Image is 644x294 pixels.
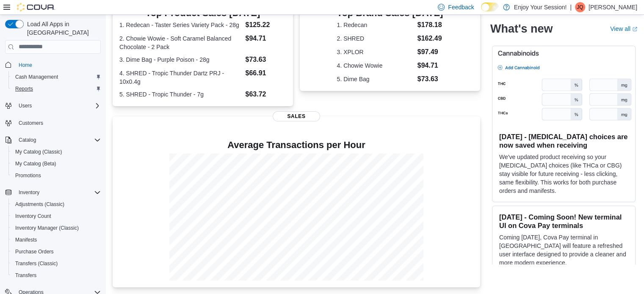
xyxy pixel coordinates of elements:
span: Inventory [15,187,101,198]
a: Purchase Orders [12,247,57,257]
p: Coming [DATE], Cova Pay terminal in [GEOGRAPHIC_DATA] will feature a refreshed user interface des... [499,233,628,267]
input: Dark Mode [481,3,499,11]
a: Reports [12,84,36,94]
span: Manifests [12,235,101,245]
button: Inventory Count [8,210,104,222]
dt: 2. Chowie Wowie - Soft Caramel Balanced Chocolate - 2 Pack [119,34,242,51]
dt: 3. XPLOR [337,48,414,56]
span: Load All Apps in [GEOGRAPHIC_DATA] [24,20,101,37]
p: [PERSON_NAME] [589,2,637,12]
button: Users [2,100,104,112]
span: Sales [273,111,320,121]
dd: $66.91 [245,68,286,78]
span: My Catalog (Classic) [15,148,62,155]
dt: 4. SHRED - Tropic Thunder Dartz PRJ - 10x0.4g [119,69,242,86]
span: Promotions [12,170,101,181]
button: My Catalog (Beta) [8,158,104,170]
span: JQ [577,2,583,12]
button: My Catalog (Classic) [8,146,104,158]
button: Home [2,59,104,71]
p: We've updated product receiving so your [MEDICAL_DATA] choices (like THCa or CBG) stay visible fo... [499,153,628,195]
button: Inventory Manager (Classic) [8,222,104,234]
dt: 4. Chowie Wowie [337,61,414,70]
button: Adjustments (Classic) [8,198,104,210]
dt: 2. SHRED [337,34,414,43]
dd: $125.22 [245,20,286,30]
span: Transfers (Classic) [15,260,58,267]
button: Transfers [8,269,104,281]
a: Adjustments (Classic) [12,199,68,209]
span: Catalog [15,135,101,145]
img: Cova [17,3,55,11]
button: Reports [8,83,104,95]
button: Catalog [15,135,39,145]
span: Reports [15,85,33,92]
button: Promotions [8,170,104,181]
button: Purchase Orders [8,246,104,258]
dd: $73.63 [245,55,286,65]
span: Cash Management [15,74,58,80]
button: Customers [2,117,104,129]
span: My Catalog (Beta) [12,159,101,169]
button: Users [15,101,35,111]
dd: $94.71 [245,33,286,44]
span: Users [19,102,32,109]
p: | [570,2,572,12]
span: Dark Mode [481,11,481,12]
dt: 3. Dime Bag - Purple Poison - 28g [119,55,242,64]
dt: 1. Redecan [337,21,414,29]
span: Cash Management [12,72,101,82]
span: Catalog [19,137,36,143]
button: Catalog [2,134,104,146]
dt: 1. Redecan - Taster Series Variety Pack - 28g [119,21,242,29]
span: Feedback [448,3,474,11]
span: Inventory [19,189,39,196]
dt: 5. SHRED - Tropic Thunder - 7g [119,90,242,99]
dt: 5. Dime Bag [337,75,414,83]
span: Inventory Count [15,213,51,220]
span: Reports [12,84,101,94]
span: Purchase Orders [12,247,101,257]
a: My Catalog (Classic) [12,147,66,157]
span: Adjustments (Classic) [15,201,64,208]
button: Cash Management [8,71,104,83]
h3: [DATE] - [MEDICAL_DATA] choices are now saved when receiving [499,132,628,149]
dd: $63.72 [245,89,286,99]
button: Transfers (Classic) [8,258,104,269]
dd: $162.49 [417,33,443,44]
span: Home [15,60,101,70]
div: Jessica Quenneville [575,2,585,12]
a: Customers [15,118,47,128]
a: Transfers (Classic) [12,258,61,269]
a: Transfers [12,270,40,280]
span: Users [15,101,101,111]
dd: $94.71 [417,60,443,71]
button: Manifests [8,234,104,246]
span: Home [19,62,32,69]
span: Inventory Count [12,211,101,221]
span: My Catalog (Classic) [12,147,101,157]
span: Transfers (Classic) [12,258,101,269]
a: View allExternal link [610,25,637,32]
span: Transfers [15,272,36,279]
h3: [DATE] - Coming Soon! New terminal UI on Cova Pay terminals [499,213,628,230]
span: Customers [19,120,43,126]
p: Enjoy Your Session! [514,2,567,12]
a: Home [15,60,36,70]
span: Inventory Manager (Classic) [15,225,79,231]
a: Inventory Count [12,211,55,221]
span: Transfers [12,270,101,280]
a: My Catalog (Beta) [12,159,60,169]
a: Inventory Manager (Classic) [12,223,82,233]
span: My Catalog (Beta) [15,160,56,167]
a: Cash Management [12,72,61,82]
span: Promotions [15,172,41,179]
span: Inventory Manager (Classic) [12,223,101,233]
span: Purchase Orders [15,248,54,255]
dd: $97.49 [417,47,443,57]
a: Manifests [12,235,40,245]
span: Adjustments (Classic) [12,199,101,209]
span: Manifests [15,236,37,243]
svg: External link [632,27,637,32]
span: Customers [15,118,101,128]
